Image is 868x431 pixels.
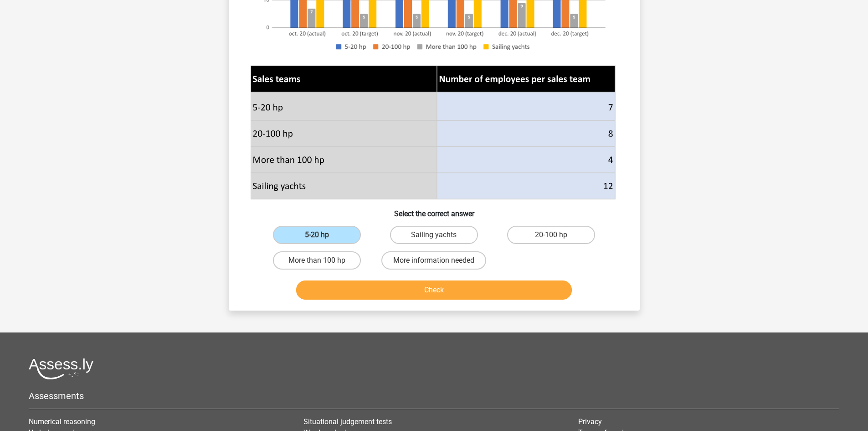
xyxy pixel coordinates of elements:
[29,358,93,379] img: Assessly logo
[296,280,572,300] button: Check
[381,251,486,270] label: More information needed
[243,202,625,218] h6: Select the correct answer
[273,226,361,244] label: 5-20 hp
[303,417,392,426] a: Situational judgement tests
[273,251,361,270] label: More than 100 hp
[390,226,478,244] label: Sailing yachts
[29,417,95,426] a: Numerical reasoning
[507,226,595,244] label: 20-100 hp
[578,417,602,426] a: Privacy
[29,390,839,401] h5: Assessments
